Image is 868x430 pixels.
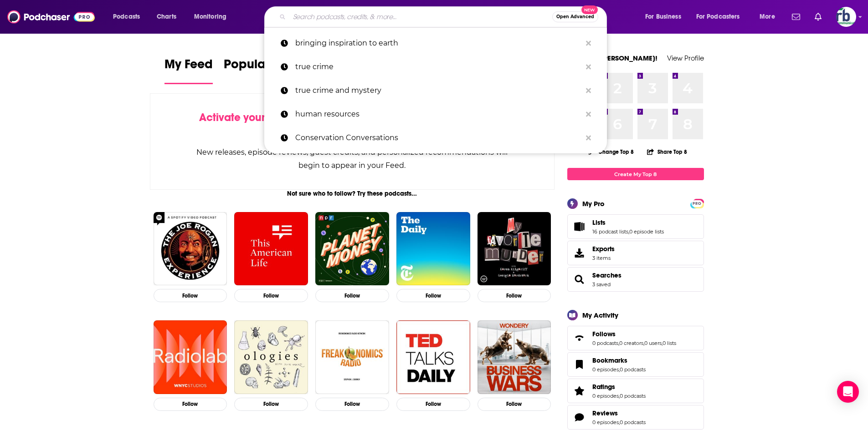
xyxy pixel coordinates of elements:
[592,281,611,288] a: 3 saved
[620,366,646,373] a: 0 podcasts
[592,419,619,425] a: 0 episodes
[647,143,688,161] button: Share Top 8
[234,212,308,286] img: This American Life
[582,199,605,208] div: My Pro
[315,320,389,394] img: Freakonomics Radio
[619,393,620,399] span: ,
[154,212,227,286] img: The Joe Rogan Experience
[234,320,308,394] img: Ologies with Alie Ward
[592,383,615,391] span: Ratings
[567,352,704,377] span: Bookmarks
[396,398,470,411] button: Follow
[570,384,589,397] a: Ratings
[567,379,704,403] span: Ratings
[234,398,308,411] button: Follow
[837,381,859,403] div: Open Intercom Messenger
[396,212,470,286] img: The Daily
[567,267,704,292] span: Searches
[628,228,629,235] span: ,
[157,10,176,23] span: Charts
[836,7,856,27] span: Logged in as johannarb
[692,200,703,207] a: PRO
[570,247,589,259] span: Exports
[234,289,308,302] button: Follow
[107,10,152,24] button: open menu
[753,10,786,24] button: open menu
[315,289,389,302] button: Follow
[581,5,598,14] span: New
[567,405,704,430] span: Reviews
[295,102,581,126] p: human resources
[567,54,657,62] a: Welcome [PERSON_NAME]!
[619,340,643,346] a: 0 creators
[295,79,581,102] p: true crime and mystery
[662,340,663,346] span: ,
[396,320,470,394] a: TED Talks Daily
[645,10,681,23] span: For Business
[592,330,676,338] a: Follows
[836,7,856,27] img: User Profile
[592,228,628,235] a: 16 podcast lists
[592,409,646,417] a: Reviews
[592,218,664,227] a: Lists
[567,214,704,239] span: Lists
[478,212,551,286] img: My Favorite Murder with Karen Kilgariff and Georgia Hardstark
[556,15,594,19] span: Open Advanced
[478,398,551,411] button: Follow
[592,340,618,346] a: 0 podcasts
[188,10,238,24] button: open menu
[592,245,615,253] span: Exports
[619,419,620,425] span: ,
[592,409,618,417] span: Reviews
[663,340,676,346] a: 0 lists
[643,340,644,346] span: ,
[788,9,804,25] a: Show notifications dropdown
[154,320,227,394] img: Radiolab
[196,111,509,137] div: by following Podcasts, Creators, Lists, and other Users!
[289,10,552,24] input: Search podcasts, credits, & more...
[620,393,646,399] a: 0 podcasts
[194,10,226,23] span: Monitoring
[690,10,753,24] button: open menu
[570,358,589,371] a: Bookmarks
[570,332,589,344] a: Follows
[592,366,619,373] a: 0 episodes
[295,55,581,79] p: true crime
[264,79,607,102] a: true crime and mystery
[295,126,581,150] p: Conservation Conversations
[592,383,646,391] a: Ratings
[315,212,389,286] img: Planet Money
[7,8,95,25] img: Podchaser - Follow, Share and Rate Podcasts
[396,289,470,302] button: Follow
[154,398,227,411] button: Follow
[592,271,621,279] a: Searches
[592,330,616,338] span: Follows
[696,10,740,23] span: For Podcasters
[264,126,607,150] a: Conservation Conversations
[113,10,140,23] span: Podcasts
[196,146,509,172] div: New releases, episode reviews, guest credits, and personalized recommendations will begin to appe...
[264,102,607,126] a: human resources
[567,168,704,180] a: Create My Top 8
[151,10,182,24] a: Charts
[629,228,664,235] a: 0 episode lists
[570,220,589,233] a: Lists
[836,7,856,27] button: Show profile menu
[619,366,620,373] span: ,
[592,218,606,227] span: Lists
[478,320,551,394] img: Business Wars
[264,31,607,55] a: bringing inspiration to earth
[150,190,555,197] div: Not sure who to follow? Try these podcasts...
[692,200,703,207] span: PRO
[582,311,618,319] div: My Activity
[567,326,704,350] span: Follows
[639,10,693,24] button: open menu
